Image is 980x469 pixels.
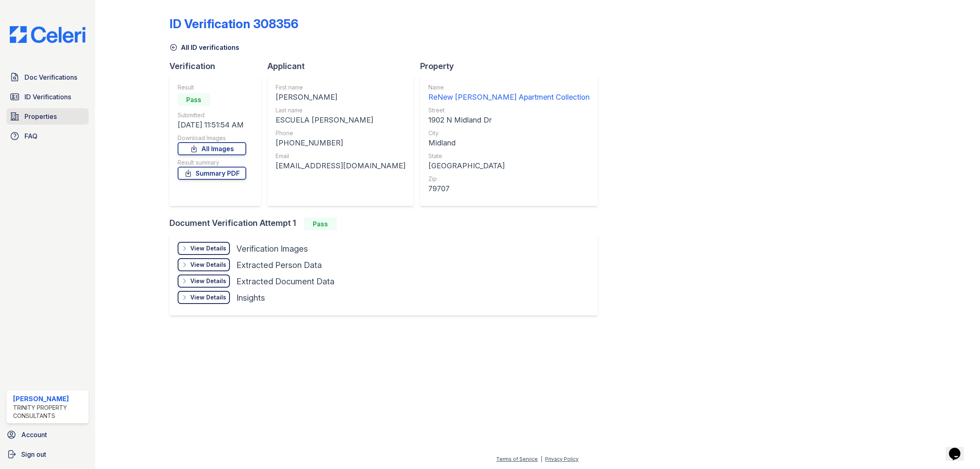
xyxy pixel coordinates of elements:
div: Document Verification Attempt 1 [169,217,604,230]
a: Terms of Service [496,456,538,462]
div: Result summary [178,159,246,167]
span: Doc Verifications [24,72,77,82]
span: Account [21,430,47,440]
div: Property [420,60,604,72]
div: Verification Images [236,243,308,255]
div: [PERSON_NAME] [276,92,405,103]
div: ReNew [PERSON_NAME] Apartment Collection [428,92,590,103]
div: [GEOGRAPHIC_DATA] [428,160,590,172]
div: Street [428,106,590,114]
div: View Details [190,277,226,285]
a: Properties [7,108,89,125]
a: Account [3,427,92,443]
a: Summary PDF [178,167,246,180]
div: Zip [428,175,590,183]
div: View Details [190,293,226,301]
div: | [541,456,542,462]
div: Verification [169,60,267,72]
div: ID Verification 308356 [169,16,298,31]
a: Doc Verifications [7,69,89,85]
a: FAQ [7,128,89,144]
a: Sign out [3,446,92,462]
div: [PHONE_NUMBER] [276,137,405,149]
div: Last name [276,106,405,114]
div: Phone [276,129,405,137]
div: First name [276,83,405,92]
div: View Details [190,261,226,269]
div: State [428,152,590,160]
div: Extracted Document Data [236,276,334,287]
div: Insights [236,292,265,304]
div: View Details [190,244,226,252]
div: 1902 N Midland Dr [428,114,590,126]
a: Name ReNew [PERSON_NAME] Apartment Collection [428,83,590,103]
div: Result [178,83,246,92]
div: Pass [304,217,337,230]
div: [DATE] 11:51:54 AM [178,119,246,131]
span: FAQ [24,131,38,141]
a: All Images [178,142,246,155]
span: ID Verifications [24,92,71,102]
a: Privacy Policy [545,456,579,462]
div: Applicant [267,60,420,72]
div: [EMAIL_ADDRESS][DOMAIN_NAME] [276,160,405,172]
img: CE_Logo_Blue-a8612792a0a2168367f1c8372b55b34899dd931a85d93a1a3d3e32e68fde9ad4.png [3,26,92,43]
div: Extracted Person Data [236,259,322,271]
div: City [428,129,590,137]
span: Properties [24,112,57,121]
div: ESCUELA [PERSON_NAME] [276,114,405,126]
div: Name [428,83,590,92]
div: Pass [178,93,210,106]
div: Download Images [178,134,246,142]
span: Sign out [21,449,46,459]
div: Email [276,152,405,160]
div: 79707 [428,183,590,194]
div: Submitted [178,111,246,119]
div: Trinity Property Consultants [13,404,85,420]
div: [PERSON_NAME] [13,394,85,404]
a: All ID verifications [169,42,239,52]
iframe: chat widget [946,436,972,461]
div: Midland [428,137,590,149]
a: ID Verifications [7,89,89,105]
